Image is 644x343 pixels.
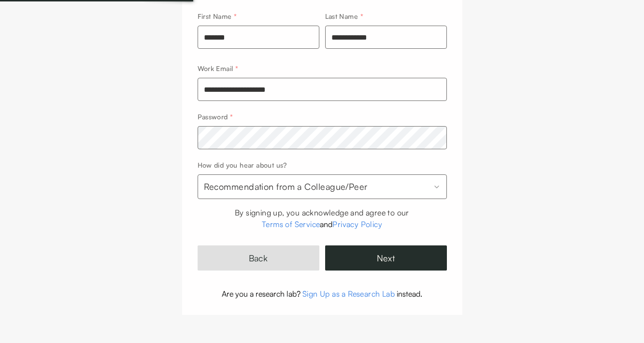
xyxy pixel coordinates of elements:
[198,161,287,169] label: How did you hear about us?
[302,289,395,299] a: Sign Up as a Research Lab
[198,12,237,20] label: First Name
[320,219,332,229] span: and
[262,219,320,229] a: Terms of Service
[198,174,447,199] button: How did you hear about us?
[325,12,363,20] label: Last Name
[198,207,447,218] div: By signing up, you acknowledge and agree to our
[222,289,301,299] span: Are you a research lab?
[325,245,447,271] button: Next
[198,113,233,121] label: Password
[332,219,382,229] a: Privacy Policy
[198,64,239,72] label: Work Email
[397,289,422,299] span: instead.
[198,245,319,271] a: Back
